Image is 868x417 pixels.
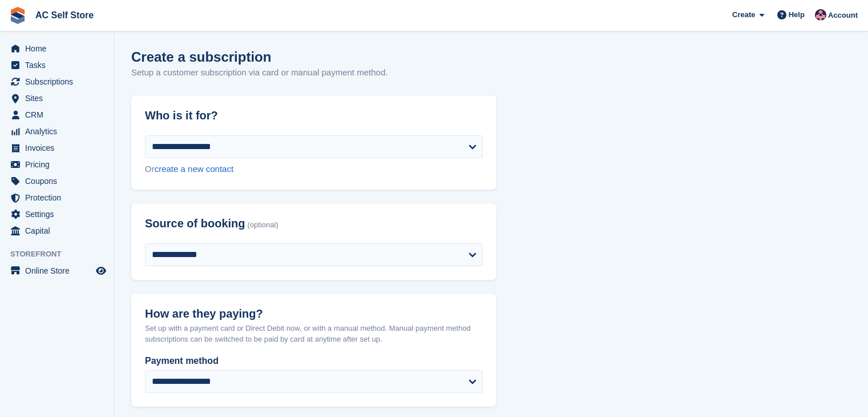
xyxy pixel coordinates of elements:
[25,157,94,173] span: Pricing
[6,123,108,139] a: menu
[25,74,94,90] span: Subscriptions
[6,157,108,173] a: menu
[145,163,483,176] div: Or
[131,49,271,65] h1: Create a subscription
[6,206,108,222] a: menu
[6,74,108,90] a: menu
[145,354,483,368] label: Payment method
[6,190,108,206] a: menu
[6,263,108,279] a: menu
[828,10,858,21] span: Account
[6,107,108,123] a: menu
[31,6,98,25] a: AC Self Store
[145,307,483,320] h2: How are they paying?
[6,173,108,189] a: menu
[25,190,94,206] span: Protection
[25,263,94,279] span: Online Store
[145,109,483,122] h2: Who is it for?
[9,7,26,24] img: stora-icon-8386f47178a22dfd0bd8f6a31ec36ba5ce8667c1dd55bd0f319d3a0aa187defe.svg
[145,323,483,345] p: Set up with a payment card or Direct Debit now, or with a manual method. Manual payment method su...
[789,9,805,21] span: Help
[6,41,108,57] a: menu
[25,41,94,57] span: Home
[25,107,94,123] span: CRM
[6,140,108,156] a: menu
[25,206,94,222] span: Settings
[6,90,108,106] a: menu
[25,123,94,139] span: Analytics
[94,264,108,278] a: Preview store
[6,57,108,73] a: menu
[25,57,94,73] span: Tasks
[145,217,245,230] span: Source of booking
[25,90,94,106] span: Sites
[131,66,387,79] p: Setup a customer subscription via card or manual payment method.
[815,9,826,21] img: Ted Cox
[732,9,755,21] span: Create
[25,140,94,156] span: Invoices
[248,221,278,230] span: (optional)
[155,164,233,174] a: create a new contact
[25,173,94,189] span: Coupons
[25,223,94,239] span: Capital
[6,223,108,239] a: menu
[10,248,114,260] span: Storefront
